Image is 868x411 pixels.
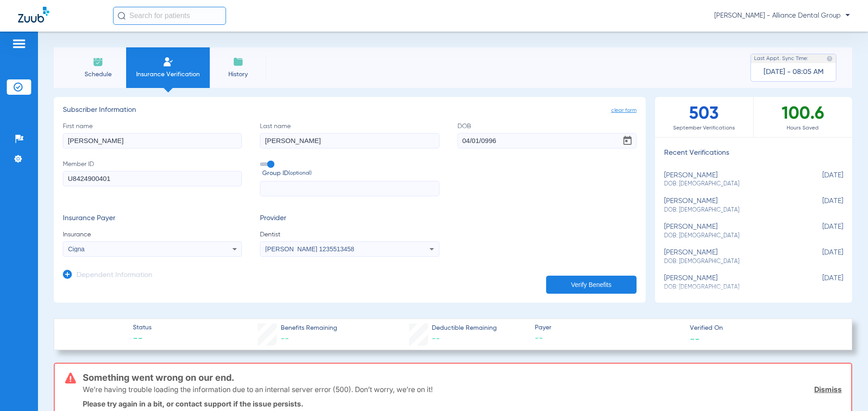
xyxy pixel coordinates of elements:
span: [DATE] [798,249,843,265]
span: DOB: [DEMOGRAPHIC_DATA] [664,206,798,214]
h3: Subscriber Information [63,106,637,115]
input: Last name [260,133,439,148]
img: Search Icon [118,12,126,20]
span: DOB: [DEMOGRAPHIC_DATA] [664,180,798,188]
button: Open calendar [618,132,637,150]
span: -- [535,333,682,344]
button: Verify Benefits [546,276,637,294]
input: Search for patients [113,7,226,25]
div: 503 [655,97,754,137]
label: DOB [458,122,637,148]
span: Benefits Remaining [281,323,337,333]
a: Dismiss [814,385,842,394]
img: Schedule [93,56,104,67]
span: Insurance Verification [133,70,203,79]
span: Verified On [690,323,837,333]
span: [DATE] [798,274,843,291]
span: -- [432,335,440,343]
h3: Recent Verifications [655,149,852,158]
img: Zuub Logo [18,7,49,23]
span: -- [281,335,289,343]
small: (optional) [288,169,311,178]
span: [DATE] [798,197,843,214]
span: September Verifications [655,124,753,133]
span: Group ID [262,169,439,178]
img: last sync help info [826,55,833,62]
span: clear form [611,106,637,115]
span: DOB: [DEMOGRAPHIC_DATA] [664,283,798,291]
input: Member ID [63,171,242,186]
span: -- [690,334,700,343]
label: Member ID [63,160,242,197]
img: Manual Insurance Verification [163,56,174,67]
div: [PERSON_NAME] [664,171,798,188]
input: First name [63,133,242,148]
div: [PERSON_NAME] [664,249,798,265]
label: Last name [260,122,439,148]
span: Hours Saved [754,124,852,133]
input: DOBOpen calendar [458,133,637,148]
p: We’re having trouble loading the information due to an internal server error (500). Don’t worry, ... [83,385,433,394]
span: [DATE] - 08:05 AM [764,68,824,77]
p: Please try again in a bit, or contact support if the issue persists. [83,399,842,408]
img: History [233,56,244,67]
div: [PERSON_NAME] [664,197,798,214]
img: error-icon [65,373,76,383]
span: -- [133,333,151,346]
div: 100.6 [754,97,852,137]
span: Deductible Remaining [432,323,497,333]
span: [PERSON_NAME] 1235513458 [265,245,354,253]
img: hamburger-icon [12,38,26,49]
div: [PERSON_NAME] [664,274,798,291]
span: Schedule [76,70,119,79]
span: DOB: [DEMOGRAPHIC_DATA] [664,258,798,266]
span: [DATE] [798,223,843,240]
span: Insurance [63,230,242,239]
span: History [217,70,259,79]
h3: Something went wrong on our end. [83,373,842,382]
label: First name [63,122,242,148]
div: [PERSON_NAME] [664,223,798,240]
span: Dentist [260,230,439,239]
h3: Provider [260,214,439,223]
span: DOB: [DEMOGRAPHIC_DATA] [664,232,798,240]
span: Status [133,323,151,332]
span: [DATE] [798,171,843,188]
h3: Dependent Information [76,271,152,280]
h3: Insurance Payer [63,214,242,223]
span: [PERSON_NAME] - Alliance Dental Group [714,11,850,20]
span: Cigna [68,245,85,253]
span: Last Appt. Sync Time: [754,54,808,63]
span: Payer [535,323,682,332]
